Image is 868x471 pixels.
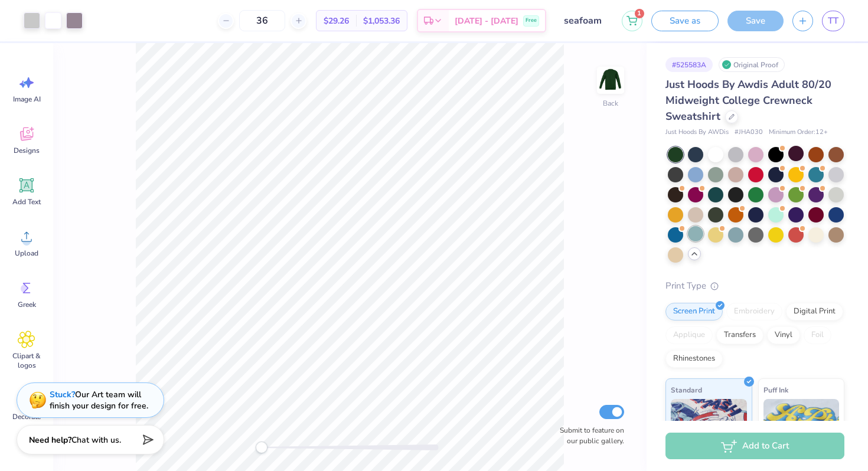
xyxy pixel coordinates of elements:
span: $29.26 [324,15,349,27]
span: TT [828,14,838,28]
div: Our Art team will finish your design for free. [50,389,148,411]
a: TT [822,11,844,31]
span: Just Hoods By AWDis [665,127,729,138]
span: Add Text [12,197,41,207]
strong: Stuck? [50,389,75,400]
input: Untitled Design [555,9,613,32]
span: $1,053.36 [363,15,400,27]
div: # 525583A [665,57,713,72]
span: 1 [635,9,644,18]
span: Clipart & logos [7,351,46,370]
strong: Need help? [29,434,71,446]
img: Standard [671,399,747,458]
div: Accessibility label [256,441,267,453]
div: Embroidery [726,303,782,320]
span: Chat with us. [71,434,121,446]
span: Image AI [13,94,41,104]
div: Rhinestones [665,350,723,368]
div: Original Proof [719,57,785,72]
span: Greek [18,300,36,309]
button: 1 [622,11,642,31]
input: – – [239,10,285,31]
span: Upload [15,248,38,258]
div: Foil [804,326,831,344]
span: Minimum Order: 12 + [769,127,828,138]
label: Submit to feature on our public gallery. [553,425,624,446]
span: Decorate [12,412,41,421]
span: [DATE] - [DATE] [455,15,518,27]
span: Just Hoods By Awdis Adult 80/20 Midweight College Crewneck Sweatshirt [665,77,831,123]
div: Back [603,98,618,109]
span: Free [526,17,537,25]
span: Standard [671,384,702,396]
div: Digital Print [786,303,843,320]
span: # JHA030 [735,127,763,138]
div: Applique [665,326,713,344]
button: Save as [651,11,719,31]
img: Puff Ink [763,399,840,458]
div: Vinyl [767,326,800,344]
span: Puff Ink [763,384,788,396]
span: Designs [14,146,40,155]
div: Screen Print [665,303,723,320]
img: Back [599,68,622,92]
div: Print Type [665,279,844,293]
div: Transfers [716,326,763,344]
